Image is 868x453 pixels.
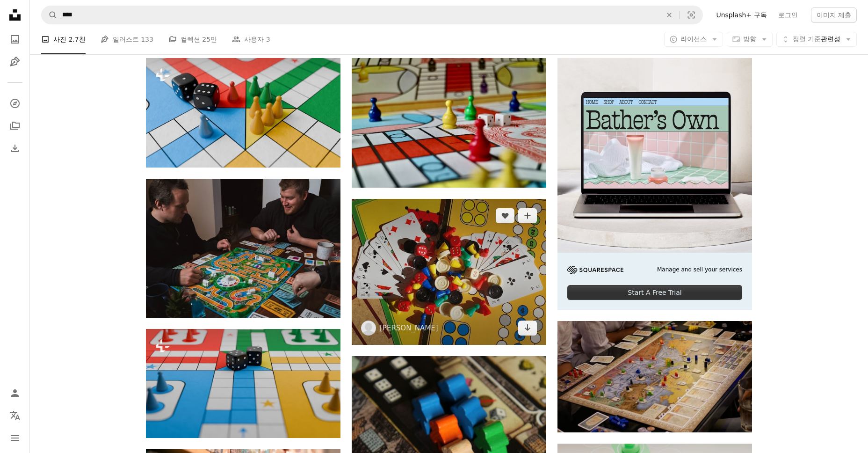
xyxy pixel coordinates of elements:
[146,179,340,318] img: 테이블에서 독점 게임을 하는 두 남자
[141,34,153,44] span: 133
[567,266,623,274] img: file-1705255347840-230a6ab5bca9image
[352,118,546,127] a: 노란색 빨간색과 녹색 플라스틱 장난감
[743,35,756,43] span: 방향
[101,24,153,54] a: 일러스트 133
[232,24,270,54] a: 사용자 3
[146,58,340,168] img: 주사위가 있는 보드 게임의 클로즈업
[518,208,537,223] button: 컬렉션에 추가
[168,24,217,54] a: 컬렉션 25만
[680,35,707,43] span: 라이선스
[380,323,438,333] a: [PERSON_NAME]
[727,32,773,47] button: 방향
[710,7,772,22] a: Unsplash+ 구독
[518,321,537,336] a: 다운로드
[557,321,752,432] img: 흰 셔츠를 입은 사람이 퍼즐 게임을 하는 테이블 옆에 앉아 있다
[773,7,803,22] a: 로그인
[680,6,702,24] button: 시각적 검색
[202,34,217,44] span: 25만
[657,266,742,274] span: Manage and sell your services
[41,6,703,24] form: 사이트 전체에서 이미지 찾기
[6,384,24,402] a: 로그인 / 가입
[557,373,752,381] a: 흰 셔츠를 입은 사람이 퍼즐 게임을 하는 테이블 옆에 앉아 있다
[6,6,24,26] a: 홈 — Unsplash
[793,35,840,44] span: 관련성
[6,117,24,135] a: 컬렉션
[146,379,340,387] a: 주사위가 있는 보드 게임의 클로즈업
[557,58,752,253] img: file-1707883121023-8e3502977149image
[6,429,24,447] button: 메뉴
[6,52,24,71] a: 일러스트
[6,30,24,49] a: 사진
[146,244,340,252] a: 테이블에서 독점 게임을 하는 두 남자
[146,108,340,117] a: 주사위가 있는 보드 게임의 클로즈업
[266,34,270,44] span: 3
[352,199,546,345] img: 테이블에 있는 여러 단추의 클로즈업
[811,7,857,22] button: 이미지 제출
[6,406,24,425] button: 언어
[557,58,752,310] a: Manage and sell your servicesStart A Free Trial
[664,32,723,47] button: 라이선스
[496,208,514,223] button: 좋아요
[146,329,340,438] img: 주사위가 있는 보드 게임의 클로즈업
[361,321,376,336] img: Thomas Buchholz의 프로필로 이동
[352,58,546,188] img: 노란색 빨간색과 녹색 플라스틱 장난감
[659,6,680,24] button: 삭제
[6,94,24,113] a: 탐색
[793,35,821,43] span: 정렬 기준
[776,32,857,47] button: 정렬 기준관련성
[6,139,24,158] a: 다운로드 내역
[352,267,546,276] a: 테이블에 있는 여러 단추의 클로즈업
[42,6,58,24] button: Unsplash 검색
[567,285,742,300] div: Start A Free Trial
